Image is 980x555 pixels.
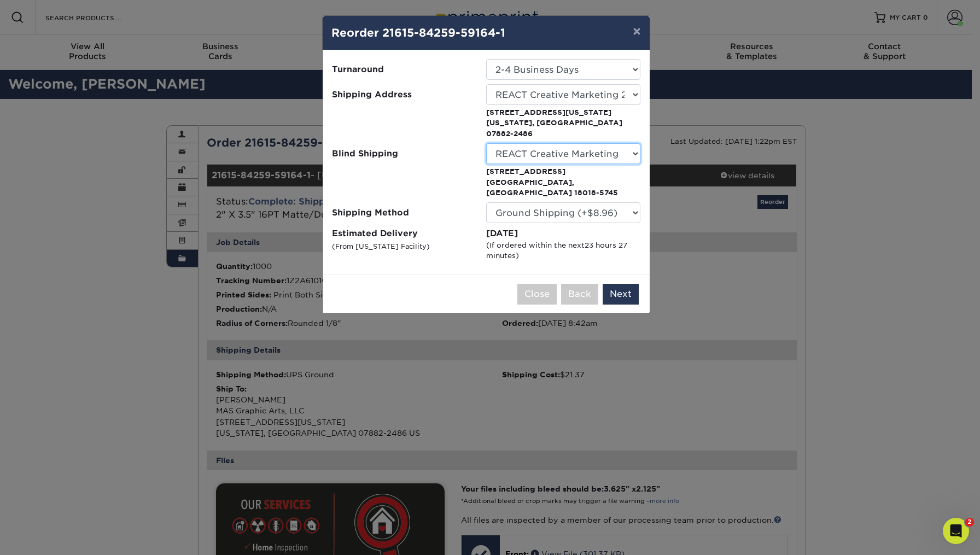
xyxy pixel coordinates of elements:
[331,25,641,41] h4: Reorder 21615-84259-59164-1
[332,242,430,250] small: (From [US_STATE] Facility)
[332,89,478,101] span: Shipping Address
[517,284,557,305] button: Close
[486,166,640,198] p: [STREET_ADDRESS] [GEOGRAPHIC_DATA], [GEOGRAPHIC_DATA] 18018-5745
[603,284,639,305] button: Next
[332,207,478,219] span: Shipping Method
[624,16,649,46] button: ×
[486,240,640,261] div: (If ordered within the next )
[332,227,486,261] label: Estimated Delivery
[486,227,640,240] div: [DATE]
[486,107,640,139] p: [STREET_ADDRESS][US_STATE] [US_STATE], [GEOGRAPHIC_DATA] 07882-2486
[965,518,974,527] span: 2
[561,284,598,305] button: Back
[943,518,969,544] iframe: Intercom live chat
[332,148,478,160] span: Blind Shipping
[332,63,478,76] span: Turnaround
